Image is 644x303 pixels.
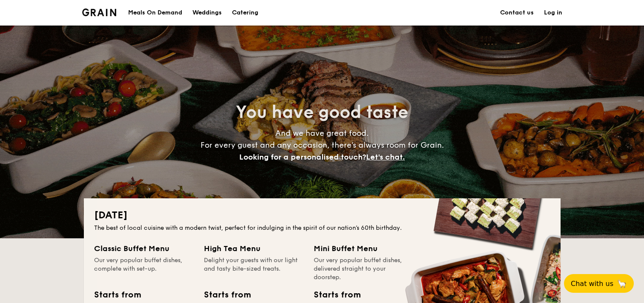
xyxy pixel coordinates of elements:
span: Chat with us [571,280,613,288]
h2: [DATE] [94,209,550,222]
span: Looking for a personalised touch? [239,152,366,162]
span: 🦙 [617,279,627,289]
div: The best of local cuisine with a modern twist, perfect for indulging in the spirit of our nation’... [94,224,550,232]
div: Our very popular buffet dishes, delivered straight to your doorstep. [314,256,413,282]
div: Starts from [314,289,360,301]
div: Delight your guests with our light and tasty bite-sized treats. [204,256,303,282]
div: High Tea Menu [204,243,303,254]
div: Mini Buffet Menu [314,243,413,254]
span: Let's chat. [366,152,405,162]
div: Starts from [204,289,250,301]
div: Classic Buffet Menu [94,243,194,254]
div: Starts from [94,289,140,301]
span: And we have great food. For every guest and any occasion, there’s always room for Grain. [200,129,444,162]
span: You have good taste [236,102,408,123]
div: Our very popular buffet dishes, complete with set-up. [94,256,194,282]
img: Grain [82,9,117,16]
button: Chat with us🦙 [564,274,634,293]
a: Logotype [82,9,117,16]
